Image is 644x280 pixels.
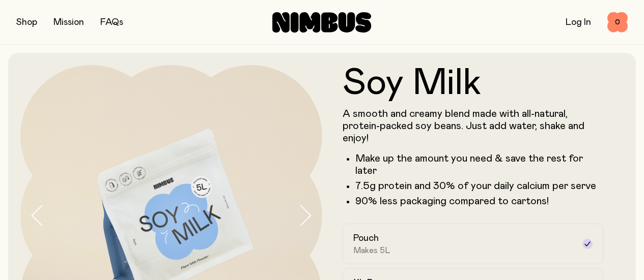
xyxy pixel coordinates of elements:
[53,18,84,27] a: Mission
[566,18,591,27] a: Log In
[353,232,379,244] h2: Pouch
[100,18,123,27] a: FAQs
[355,195,604,207] p: 90% less packaging compared to cartons!
[353,245,390,256] span: Makes 5L
[355,152,604,177] li: Make up the amount you need & save the rest for later
[343,108,604,144] p: A smooth and creamy blend made with all-natural, protein-packed soy beans. Just add water, shake ...
[355,180,604,192] li: 7.5g protein and 30% of your daily calcium per serve
[607,12,628,33] button: 0
[343,65,604,102] h1: Soy Milk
